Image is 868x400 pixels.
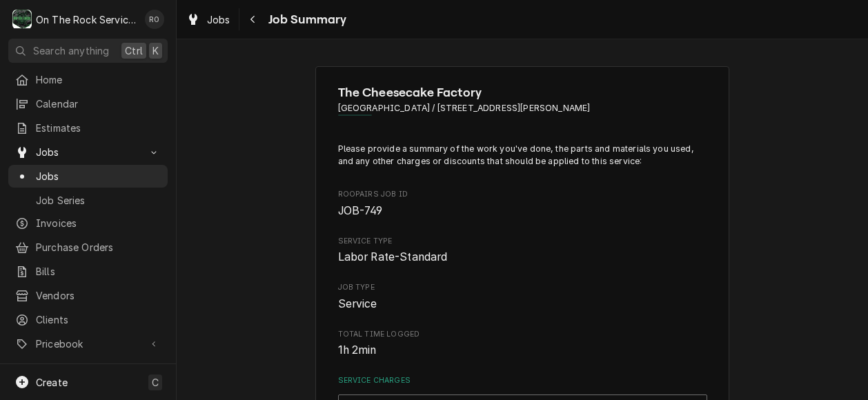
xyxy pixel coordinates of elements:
span: Calendar [36,97,161,111]
span: Address [338,102,707,114]
span: JOB-749 [338,204,383,217]
a: Clients [8,308,168,331]
span: Invoices [36,216,161,230]
a: Vendors [8,284,168,307]
a: Go to Pricebook [8,332,168,355]
button: Search anythingCtrlK [8,39,168,63]
span: Bills [36,264,161,279]
span: Job Type [338,296,707,312]
span: Roopairs Job ID [338,189,707,200]
div: Rich Ortega's Avatar [145,10,164,29]
div: RO [145,10,164,29]
a: Bills [8,260,168,283]
span: Reports [36,362,161,377]
span: Job Type [338,282,707,293]
span: Name [338,83,707,102]
span: Ctrl [125,43,143,58]
span: Labor Rate-Standard [338,250,448,263]
span: Service Type [338,236,707,247]
div: O [12,10,32,29]
span: Total Time Logged [338,329,707,340]
span: Search anything [33,43,109,58]
a: Estimates [8,117,168,139]
div: On The Rock Services's Avatar [12,10,32,29]
span: 1h 2min [338,343,377,357]
label: Service Charges [338,375,707,386]
span: Clients [36,312,161,327]
span: Estimates [36,121,161,135]
button: Navigate back [242,8,264,30]
span: Vendors [36,288,161,303]
span: Roopairs Job ID [338,203,707,219]
a: Home [8,68,168,91]
span: Jobs [207,12,230,27]
a: Calendar [8,92,168,115]
span: Jobs [36,145,140,159]
span: Purchase Orders [36,240,161,254]
div: Service Type [338,236,707,266]
span: Job Series [36,193,161,208]
div: Roopairs Job ID [338,189,707,219]
span: Pricebook [36,337,140,351]
div: Total Time Logged [338,329,707,359]
a: Jobs [8,165,168,188]
a: Jobs [181,8,236,31]
a: Go to Jobs [8,141,168,163]
a: Reports [8,358,168,381]
div: Client Information [338,83,707,126]
span: Home [36,72,161,87]
a: Purchase Orders [8,236,168,259]
span: Total Time Logged [338,342,707,359]
span: Job Summary [264,10,347,29]
span: Create [36,377,68,388]
span: C [152,375,159,390]
p: Please provide a summary of the work you've done, the parts and materials you used, and any other... [338,143,707,168]
span: K [152,43,159,58]
div: Job Type [338,282,707,312]
a: Job Series [8,189,168,212]
span: Service [338,297,377,310]
div: On The Rock Services [36,12,137,27]
a: Invoices [8,212,168,234]
span: Service Type [338,249,707,266]
span: Jobs [36,169,161,183]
